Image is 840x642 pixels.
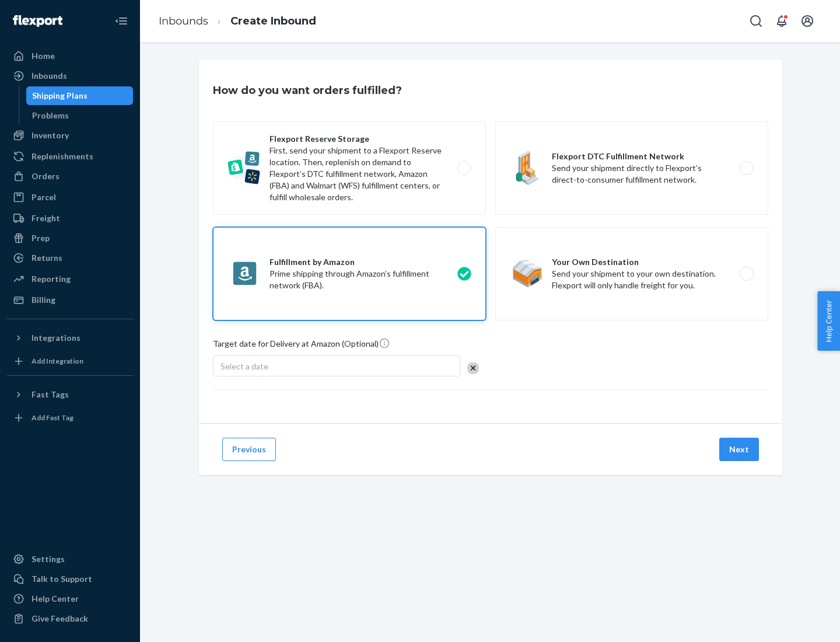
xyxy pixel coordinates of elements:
[32,252,62,264] div: Returns
[32,232,50,244] div: Prep
[32,573,92,585] div: Talk to Support
[7,67,133,85] a: Inbounds
[32,191,56,203] div: Parcel
[7,409,133,427] a: Add Fast Tag
[817,291,840,351] button: Help Center
[213,83,402,98] h3: How do you want orders fulfilled?
[7,188,133,207] a: Parcel
[32,356,83,366] div: Add Integration
[719,438,759,461] button: Next
[7,385,133,404] button: Fast Tags
[7,352,133,371] a: Add Integration
[32,553,65,565] div: Settings
[7,167,133,186] a: Orders
[7,47,133,65] a: Home
[32,593,79,605] div: Help Center
[32,332,80,344] div: Integrations
[796,9,819,33] button: Open account menu
[32,151,93,162] div: Replenishments
[32,212,60,224] div: Freight
[32,50,55,62] div: Home
[7,329,133,347] button: Integrations
[32,413,73,423] div: Add Fast Tag
[7,249,133,267] a: Returns
[7,609,133,628] button: Give Feedback
[7,570,133,588] a: Talk to Support
[230,15,316,27] a: Create Inbound
[7,209,133,228] a: Freight
[222,438,276,461] button: Previous
[744,9,768,33] button: Open Search Box
[26,86,134,105] a: Shipping Plans
[13,15,62,27] img: Flexport logo
[7,270,133,288] a: Reporting
[7,550,133,568] a: Settings
[32,613,88,624] div: Give Feedback
[32,90,87,102] div: Shipping Plans
[149,4,325,39] ol: breadcrumbs
[7,229,133,247] a: Prep
[32,170,60,182] div: Orders
[32,70,67,82] div: Inbounds
[770,9,793,33] button: Open notifications
[110,9,133,33] button: Close Navigation
[32,294,55,306] div: Billing
[32,389,69,400] div: Fast Tags
[7,147,133,166] a: Replenishments
[32,273,71,285] div: Reporting
[213,337,390,354] span: Target date for Delivery at Amazon (Optional)
[7,126,133,145] a: Inventory
[32,110,69,121] div: Problems
[159,15,208,27] a: Inbounds
[220,361,268,371] span: Select a date
[26,106,134,125] a: Problems
[7,589,133,608] a: Help Center
[7,291,133,309] a: Billing
[32,130,69,141] div: Inventory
